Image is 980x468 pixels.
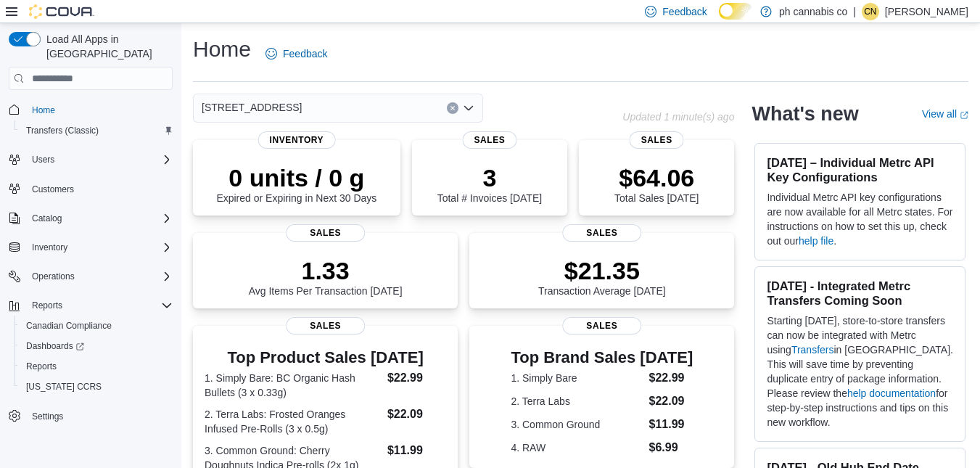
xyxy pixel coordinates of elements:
p: 3 [437,163,542,192]
a: Home [26,102,61,119]
div: Expired or Expiring in Next 30 Days [216,163,376,204]
dd: $11.99 [649,416,693,433]
p: $21.35 [538,256,666,285]
dt: 2. Terra Labs: Frosted Oranges Infused Pre-Rolls (3 x 0.5g) [205,407,382,436]
button: Operations [3,266,178,287]
h3: [DATE] – Individual Metrc API Key Configurations [767,155,953,184]
a: View allExternal link [922,108,968,120]
a: help documentation [847,387,936,399]
p: 0 units / 0 g [216,163,376,192]
span: Home [32,104,55,116]
dd: $22.09 [649,393,693,410]
span: Load All Apps in [GEOGRAPHIC_DATA] [41,32,173,61]
span: Inventory [26,239,173,256]
span: Settings [26,407,173,425]
button: Home [3,99,178,120]
span: Dashboards [20,337,173,355]
span: Sales [562,317,642,334]
a: Settings [26,408,69,425]
span: Sales [630,131,684,149]
p: | [853,3,856,20]
span: Transfers (Classic) [20,122,173,139]
dd: $6.99 [649,439,693,456]
dd: $22.99 [387,369,446,387]
button: Clear input [447,102,458,114]
h2: What's new [752,102,858,126]
p: ph cannabis co [779,3,847,20]
a: [US_STATE] CCRS [20,378,107,395]
dt: 3. Common Ground [511,417,643,432]
span: Reports [32,300,62,311]
a: Customers [26,181,80,198]
a: Canadian Compliance [20,317,118,334]
span: Sales [462,131,516,149]
span: Home [26,100,173,118]
span: Sales [286,224,366,242]
button: Canadian Compliance [15,316,178,336]
h1: Home [193,35,251,64]
button: Open list of options [463,102,474,114]
dt: 1. Simply Bare: BC Organic Hash Bullets (3 x 0.33g) [205,371,382,400]
button: Transfers (Classic) [15,120,178,141]
span: Users [26,151,173,168]
span: Feedback [662,4,707,19]
span: Reports [26,361,57,372]
div: Chris Nuessler [862,3,879,20]
span: Feedback [283,46,327,61]
dd: $22.09 [387,406,446,423]
dt: 1. Simply Bare [511,371,643,385]
span: Canadian Compliance [20,317,173,334]
dt: 4. RAW [511,440,643,455]
button: Catalog [3,208,178,229]
span: Inventory [258,131,336,149]
svg: External link [960,111,968,120]
a: Transfers [791,344,834,356]
p: 1.33 [249,256,403,285]
button: Reports [3,295,178,316]
span: Reports [20,358,173,375]
h3: Top Brand Sales [DATE] [511,349,693,366]
span: Washington CCRS [20,378,173,395]
a: Dashboards [20,337,90,355]
span: Reports [26,297,173,314]
button: Reports [26,297,68,314]
dd: $22.99 [649,369,693,387]
dd: $11.99 [387,442,446,459]
a: Reports [20,358,62,375]
span: Customers [26,180,173,198]
p: Updated 1 minute(s) ago [622,111,734,123]
span: [US_STATE] CCRS [26,381,102,393]
a: Feedback [260,39,333,68]
span: Sales [286,317,366,334]
span: Operations [26,268,173,285]
div: Total # Invoices [DATE] [437,163,542,204]
span: Dashboards [26,340,84,352]
h3: Top Product Sales [DATE] [205,349,446,366]
span: Operations [32,271,75,282]
dt: 2. Terra Labs [511,394,643,409]
img: Cova [29,4,94,19]
div: Transaction Average [DATE] [538,256,666,297]
span: [STREET_ADDRESS] [202,99,302,116]
a: help file [799,235,833,247]
input: Dark Mode [719,3,753,20]
span: Catalog [32,213,62,224]
div: Avg Items Per Transaction [DATE] [249,256,403,297]
span: Catalog [26,210,173,227]
button: Catalog [26,210,67,227]
span: Customers [32,184,74,195]
button: Reports [15,356,178,377]
span: CN [864,3,876,20]
p: [PERSON_NAME] [885,3,968,20]
a: Transfers (Classic) [20,122,104,139]
button: Users [26,151,60,168]
button: Operations [26,268,81,285]
button: Users [3,149,178,170]
a: Dashboards [15,336,178,356]
button: Settings [3,406,178,427]
span: Settings [32,411,63,422]
p: Individual Metrc API key configurations are now available for all Metrc states. For instructions ... [767,190,953,248]
span: Sales [562,224,642,242]
p: $64.06 [614,163,699,192]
